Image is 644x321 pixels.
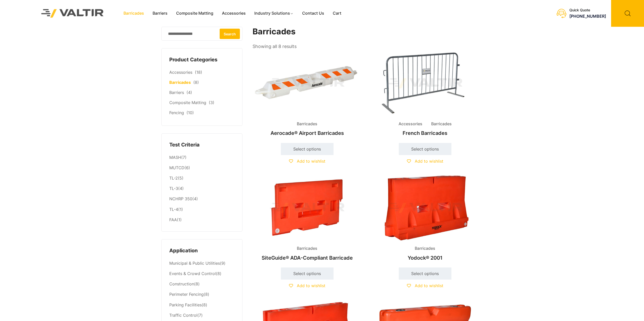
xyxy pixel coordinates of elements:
a: Add to wishlist [289,283,325,288]
a: Municipal & Public Utilities [169,261,220,266]
span: Add to wishlist [415,283,443,288]
a: Barriers [169,90,184,95]
a: Accessories BarricadesFrench Barricades [370,51,480,139]
h2: French Barricades [370,128,480,139]
a: Barricades [119,10,148,17]
a: BarricadesSiteGuide® ADA-Compliant Barricade [253,175,362,263]
li: (9) [169,258,235,269]
li: (8) [169,269,235,279]
li: (1) [169,204,235,215]
a: Select options for “SiteGuide® ADA-Compliant Barricade” [281,267,334,280]
span: Add to wishlist [297,283,325,288]
h4: Application [169,247,235,255]
li: (6) [169,163,235,173]
a: Accessories [169,70,192,75]
a: BarricadesAerocade® Airport Barricades [253,51,362,139]
a: Events & Crowd Control [169,271,216,276]
a: Select options for “French Barricades” [399,143,451,155]
span: Barricades [427,120,455,128]
h1: Barricades [253,27,480,37]
span: (18) [195,70,202,75]
li: (7) [169,152,235,163]
a: MUTCD [169,165,184,170]
li: (7) [169,310,235,320]
a: Parking Facilities [169,302,202,307]
a: Contact Us [298,10,328,17]
li: (4) [169,184,235,194]
a: Traffic Control [169,313,197,318]
a: BarricadesYodock® 2001 [370,175,480,263]
a: Accessories [218,10,250,17]
span: Barricades [293,245,321,252]
a: Composite Matting [169,100,206,105]
a: TL-2 [169,176,178,181]
a: [PHONE_NUMBER] [569,14,606,19]
li: (5) [169,173,235,184]
a: Perimeter Fencing [169,292,204,297]
a: Industry Solutions [250,10,298,17]
span: Add to wishlist [297,159,325,164]
a: Barriers [148,10,172,17]
h2: Yodock® 2001 [370,252,480,263]
li: (1) [169,215,235,224]
span: Add to wishlist [415,159,443,164]
div: Quick Quote [569,8,606,12]
span: (4) [186,90,192,95]
li: (4) [169,194,235,204]
a: Select options for “Yodock® 2001” [399,267,451,280]
a: MASH [169,155,181,160]
span: (10) [186,110,194,115]
h4: Test Criteria [169,141,235,149]
a: Barricades [169,80,191,85]
span: Barricades [411,245,439,252]
li: (8) [169,289,235,300]
a: Cart [328,10,346,17]
p: Showing all 8 results [253,42,297,51]
a: Select options for “Aerocade® Airport Barricades” [281,143,334,155]
a: NCHRP 350 [169,196,192,201]
span: Barricades [293,120,321,128]
a: FAA [169,217,177,222]
li: (8) [169,300,235,310]
a: Composite Matting [172,10,218,17]
li: (8) [169,279,235,289]
span: (3) [209,100,214,105]
h2: Aerocade® Airport Barricades [253,128,362,139]
a: Fencing [169,110,184,115]
h4: Product Categories [169,56,235,64]
span: Accessories [395,120,426,128]
span: (8) [193,80,199,85]
a: Add to wishlist [289,159,325,164]
a: Add to wishlist [407,283,443,288]
a: Add to wishlist [407,159,443,164]
button: Search [220,29,240,39]
a: TL-3 [169,186,178,191]
a: Construction [169,281,194,286]
a: TL-4 [169,207,178,212]
h2: SiteGuide® ADA-Compliant Barricade [253,252,362,263]
img: Valtir Rentals [35,3,110,24]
